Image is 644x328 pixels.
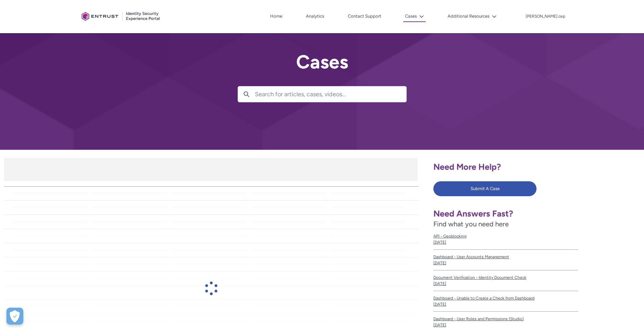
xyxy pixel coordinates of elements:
[433,233,578,239] span: API - Geoblocking
[433,274,578,281] span: Document Verification - Identity Document Check
[433,316,578,322] span: Dashboard - User Roles and Permissions (Studio)
[433,250,578,270] a: Dashboard - User Accounts Management[DATE]
[433,302,446,307] lightning-formatted-date-time: [DATE]
[433,208,578,219] h1: Need Answers Fast?
[433,162,501,172] span: Need More Help?
[238,86,255,102] button: Search
[6,308,23,325] button: Open Preferences
[525,13,566,19] button: User Profile alex.cep
[403,11,426,22] button: Cases
[433,281,446,286] lightning-formatted-date-time: [DATE]
[268,11,284,21] a: Home
[238,52,407,73] h2: Cases
[255,86,406,102] input: Search for articles, cases, videos...
[304,11,326,21] a: Analytics, opens in new tab
[433,261,446,265] lightning-formatted-date-time: [DATE]
[433,254,578,260] span: Dashboard - User Accounts Management
[433,229,578,250] a: API - Geoblocking[DATE]
[446,11,498,21] button: Additional Resources
[433,220,509,228] span: Find what you need here
[526,14,565,19] p: [PERSON_NAME].cep
[433,240,446,245] lightning-formatted-date-time: [DATE]
[433,291,578,312] a: Dashboard - Unable to Create a Check from Dashboard[DATE]
[433,295,578,301] span: Dashboard - Unable to Create a Check from Dashboard
[433,270,578,291] a: Document Verification - Identity Document Check[DATE]
[6,308,23,325] div: Cookie Preferences
[433,181,536,196] button: Submit A Case
[346,11,383,21] a: Contact Support
[433,323,446,327] lightning-formatted-date-time: [DATE]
